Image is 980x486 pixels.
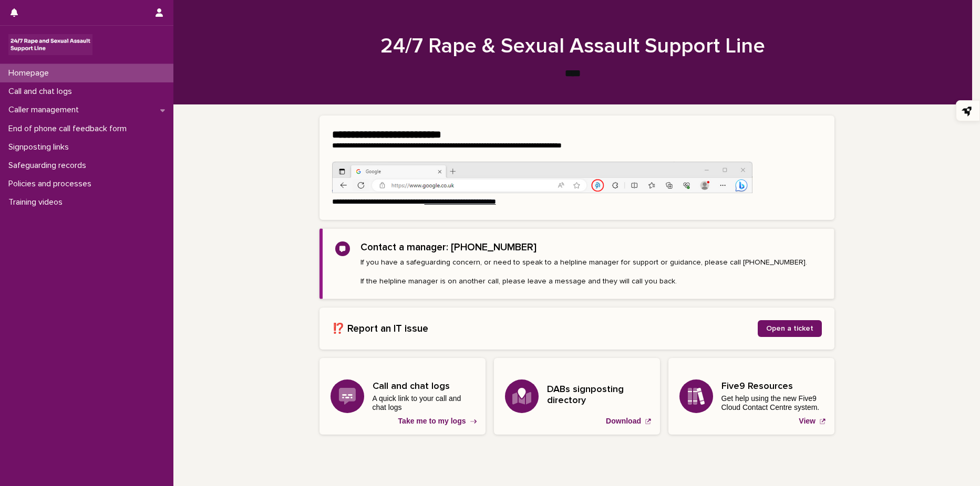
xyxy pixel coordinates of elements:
[4,87,80,97] p: Call and chat logs
[332,162,752,193] img: https%3A%2F%2Fcdn.document360.io%2F0deca9d6-0dac-4e56-9e8f-8d9979bfce0e%2FImages%2FDocumentation%...
[8,34,92,55] img: rhQMoQhaT3yELyF149Cw
[668,358,834,435] a: View
[4,161,95,171] p: Safeguarding records
[799,417,816,426] p: View
[332,323,758,335] h2: ⁉️ Report an IT issue
[373,381,474,393] h3: Call and chat logs
[547,384,649,407] h3: DABs signposting directory
[606,417,641,426] p: Download
[315,34,830,59] h1: 24/7 Rape & Sexual Assault Support Line
[766,325,813,332] span: Open a ticket
[373,394,474,412] p: A quick link to your call and chat logs
[360,241,537,253] h2: Contact a manager: [PHONE_NUMBER]
[398,417,466,426] p: Take me to my logs
[721,381,823,393] h3: Five9 Resources
[4,68,57,78] p: Homepage
[721,394,823,412] p: Get help using the new Five9 Cloud Contact Centre system.
[4,179,100,189] p: Policies and processes
[758,320,822,337] a: Open a ticket
[4,124,135,134] p: End of phone call feedback form
[319,358,486,435] a: Take me to my logs
[4,197,71,207] p: Training videos
[360,258,807,287] p: If you have a safeguarding concern, or need to speak to a helpline manager for support or guidanc...
[4,142,77,152] p: Signposting links
[494,358,660,435] a: Download
[4,105,87,115] p: Caller management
